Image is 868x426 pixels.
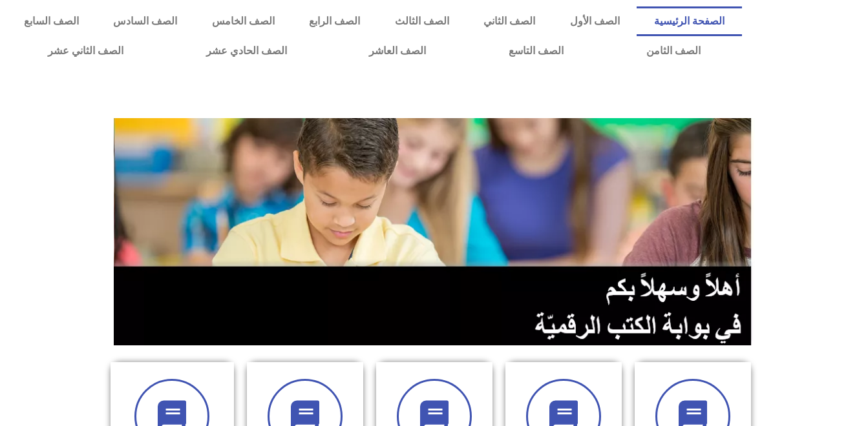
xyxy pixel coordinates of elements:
[637,6,741,36] a: الصفحة الرئيسية
[6,36,165,66] a: الصف الثاني عشر
[377,6,466,36] a: الصف الثالث
[291,6,377,36] a: الصف الرابع
[605,36,742,66] a: الصف الثامن
[328,36,467,66] a: الصف العاشر
[195,6,291,36] a: الصف الخامس
[466,6,552,36] a: الصف الثاني
[165,36,328,66] a: الصف الحادي عشر
[467,36,605,66] a: الصف التاسع
[553,6,637,36] a: الصف الأول
[6,6,96,36] a: الصف السابع
[96,6,195,36] a: الصف السادس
